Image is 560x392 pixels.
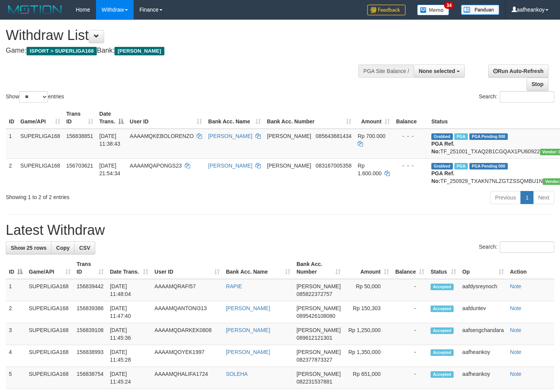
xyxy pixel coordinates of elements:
[6,279,26,301] td: 1
[226,327,270,333] a: [PERSON_NAME]
[358,65,414,78] div: PGA Site Balance /
[510,349,522,355] a: Note
[396,132,425,140] div: - - -
[226,283,242,289] a: RAPIE
[6,241,51,254] a: Show 25 rows
[99,133,121,147] span: [DATE] 11:38:43
[344,257,392,279] th: Amount: activate to sort column ascending
[431,141,454,154] b: PGA Ref. No:
[74,241,95,254] a: CSV
[297,371,341,377] span: [PERSON_NAME]
[293,257,344,279] th: Bank Acc. Number: activate to sort column ascending
[297,357,332,363] span: Copy 082377873327 to clipboard
[297,327,341,333] span: [PERSON_NAME]
[392,323,427,345] td: -
[414,65,465,78] button: None selected
[26,279,74,301] td: SUPERLIGA168
[151,279,223,301] td: AAAAMQRAFI57
[226,349,270,355] a: [PERSON_NAME]
[392,279,427,301] td: -
[316,163,351,169] span: Copy 083167005358 to clipboard
[500,91,554,103] input: Search:
[6,91,64,103] label: Show entries
[358,133,385,139] span: Rp 700.000
[11,245,46,251] span: Show 25 rows
[267,163,311,169] span: [PERSON_NAME]
[63,107,96,129] th: Trans ID: activate to sort column ascending
[74,345,107,367] td: 156838993
[6,301,26,323] td: 2
[208,133,252,139] a: [PERSON_NAME]
[66,133,93,139] span: 156838851
[107,279,151,301] td: [DATE] 11:48:04
[107,257,151,279] th: Date Trans.: activate to sort column ascending
[127,107,205,129] th: User ID: activate to sort column ascending
[358,163,381,176] span: Rp 1.600.000
[431,327,454,334] span: Accepted
[74,367,107,389] td: 156838754
[367,5,406,15] img: Feedback.jpg
[130,133,194,139] span: AAAAMQKEBOLORENZO
[393,107,428,129] th: Balance
[488,65,548,78] a: Run Auto-Refresh
[6,28,366,43] h1: Withdraw List
[297,379,332,385] span: Copy 082231537881 to clipboard
[344,279,392,301] td: Rp 50,000
[459,279,507,301] td: aafdysreynoch
[527,78,548,91] a: Stop
[431,170,454,184] b: PGA Ref. No:
[533,191,554,204] a: Next
[6,190,228,201] div: Showing 1 to 2 of 2 entries
[74,257,107,279] th: Trans ID: activate to sort column ascending
[151,257,223,279] th: User ID: activate to sort column ascending
[355,107,393,129] th: Amount: activate to sort column ascending
[107,367,151,389] td: [DATE] 11:45:24
[26,323,74,345] td: SUPERLIGA168
[267,133,311,139] span: [PERSON_NAME]
[226,371,248,377] a: SOLEHA
[107,301,151,323] td: [DATE] 11:47:40
[431,284,454,290] span: Accepted
[459,301,507,323] td: aafduntev
[26,301,74,323] td: SUPERLIGA168
[431,163,453,169] span: Grabbed
[396,162,425,169] div: - - -
[510,283,522,289] a: Note
[74,323,107,345] td: 156839108
[17,129,63,159] td: SUPERLIGA168
[27,47,97,55] span: ISPORT > SUPERLIGA168
[6,223,554,238] h1: Latest Withdraw
[510,305,522,311] a: Note
[444,2,454,9] span: 34
[344,345,392,367] td: Rp 1,350,000
[297,335,332,341] span: Copy 089612121301 to clipboard
[459,323,507,345] td: aafsengchandara
[392,345,427,367] td: -
[490,191,521,204] a: Previous
[151,367,223,389] td: AAAAMQHALIFA1724
[107,323,151,345] td: [DATE] 11:45:36
[114,47,164,55] span: [PERSON_NAME]
[74,301,107,323] td: 156839386
[6,257,26,279] th: ID: activate to sort column descending
[17,158,63,188] td: SUPERLIGA168
[459,345,507,367] td: aafheankoy
[344,301,392,323] td: Rp 150,303
[500,241,554,253] input: Search:
[99,163,121,176] span: [DATE] 21:54:34
[6,367,26,389] td: 5
[17,107,63,129] th: Game/API: activate to sort column ascending
[6,345,26,367] td: 4
[226,305,270,311] a: [PERSON_NAME]
[510,327,522,333] a: Note
[6,4,64,15] img: MOTION_logo.png
[297,305,341,311] span: [PERSON_NAME]
[510,371,522,377] a: Note
[6,107,17,129] th: ID
[151,323,223,345] td: AAAAMQDARKEK0808
[316,133,351,139] span: Copy 085643681434 to clipboard
[459,367,507,389] td: aafheankoy
[26,345,74,367] td: SUPERLIGA168
[74,279,107,301] td: 156839442
[520,191,533,204] a: 1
